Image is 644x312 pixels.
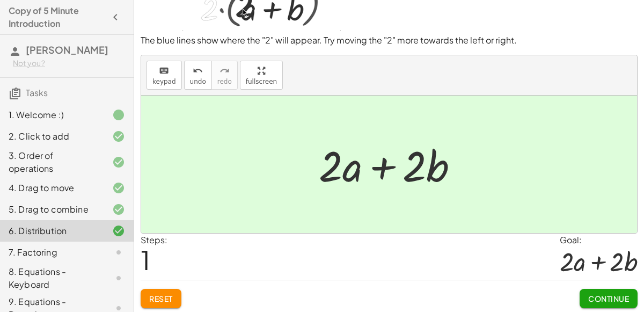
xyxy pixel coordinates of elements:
[112,156,125,169] i: Task finished and correct.
[9,265,95,291] div: 8. Equations - Keyboard
[147,61,182,90] button: keyboardkeypad
[13,58,125,69] div: Not you?
[141,243,150,276] span: 1
[112,182,125,194] i: Task finished and correct.
[9,182,95,194] div: 4. Drag to move
[9,203,95,216] div: 5. Drag to combine
[152,78,176,85] span: keypad
[159,64,169,77] i: keyboard
[240,61,283,90] button: fullscreen
[112,246,125,259] i: Task not started.
[588,294,629,303] span: Continue
[141,234,167,245] label: Steps:
[190,78,206,85] span: undo
[246,78,277,85] span: fullscreen
[211,61,238,90] button: redoredo
[219,64,230,77] i: redo
[9,4,106,30] h4: Copy of 5 Minute Introduction
[9,130,95,143] div: 2. Click to add
[193,64,203,77] i: undo
[141,34,638,47] p: The blue lines show where the "2" will appear. Try moving the "2" more towards the left or right.
[9,224,95,237] div: 6. Distribution
[9,149,95,175] div: 3. Order of operations
[112,108,125,121] i: Task finished.
[149,294,173,303] span: Reset
[141,289,181,308] button: Reset
[112,272,125,285] i: Task not started.
[112,224,125,237] i: Task finished and correct.
[112,203,125,216] i: Task finished and correct.
[9,108,95,121] div: 1. Welcome :)
[184,61,212,90] button: undoundo
[560,234,638,246] div: Goal:
[580,289,638,308] button: Continue
[26,87,48,98] span: Tasks
[26,43,108,56] span: [PERSON_NAME]
[217,78,232,85] span: redo
[112,130,125,143] i: Task finished and correct.
[9,246,95,259] div: 7. Factoring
